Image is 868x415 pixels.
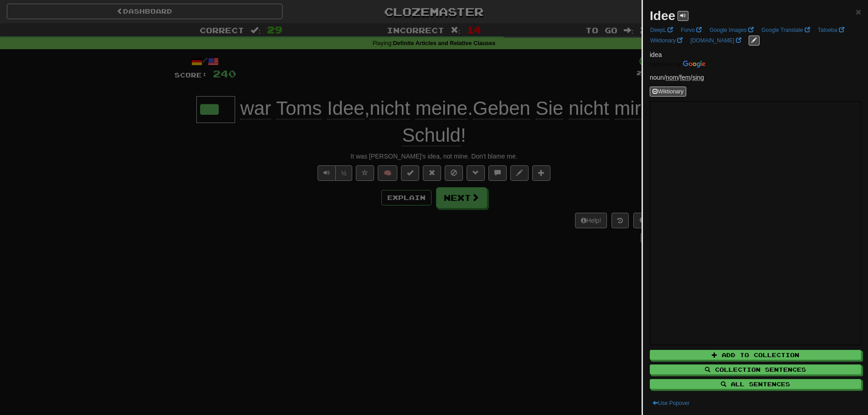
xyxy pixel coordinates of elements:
span: idea [650,51,662,58]
button: Close [856,7,861,16]
strong: Idee [650,9,675,23]
a: Google Images [707,25,756,35]
abbr: Number: Singular number [692,74,704,81]
img: Color short [650,61,705,68]
p: noun / [650,73,861,82]
span: / [666,74,680,81]
a: Wiktionary [647,36,685,46]
a: DeepL [647,25,676,35]
button: Use Popover [650,398,692,408]
a: Google Translate [759,25,813,35]
abbr: Gender: Feminine gender [680,74,690,81]
button: Collection Sentences [650,364,861,374]
a: [DOMAIN_NAME] [688,36,744,46]
abbr: Case: Nominative / direct [666,74,678,81]
a: Forvo [678,25,704,35]
button: Wiktionary [650,87,686,97]
span: × [856,6,861,17]
a: Tatoeba [815,25,847,35]
button: All Sentences [650,379,861,389]
button: Add to Collection [650,350,861,360]
span: / [680,74,692,81]
button: edit links [749,36,760,46]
